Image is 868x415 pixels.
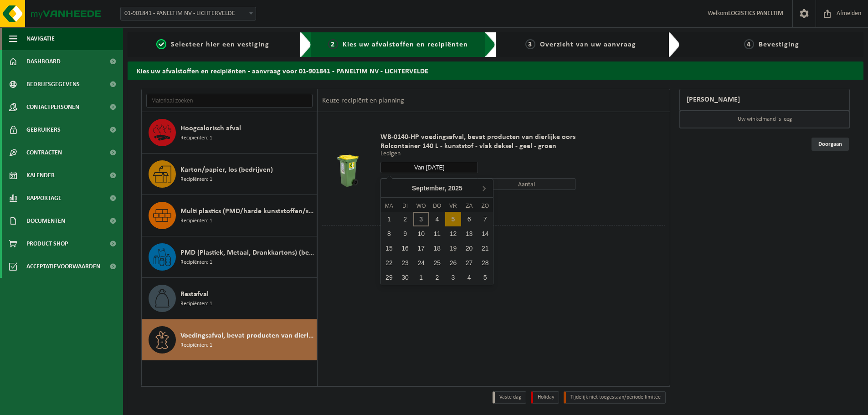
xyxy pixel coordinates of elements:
span: Voedingsafval, bevat producten van dierlijke oorsprong, onverpakt, categorie 3 [180,330,314,341]
span: 4 [744,39,754,49]
input: Materiaal zoeken [146,94,313,108]
li: Tijdelijk niet toegestaan/période limitée [564,391,666,404]
span: 2 [328,39,338,49]
div: za [461,201,477,210]
p: Ledigen [380,151,575,157]
span: Restafval [180,289,209,300]
span: 1 [156,39,166,49]
span: Documenten [26,210,65,232]
div: [PERSON_NAME] [679,89,850,111]
button: PMD (Plastiek, Metaal, Drankkartons) (bedrijven) Recipiënten: 1 [142,236,317,278]
p: Uw winkelmand is leeg [680,111,849,128]
button: Multi plastics (PMD/harde kunststoffen/spanbanden/EPS/folie naturel/folie gemengd) Recipiënten: 1 [142,195,317,236]
div: do [429,201,445,210]
span: Rapportage [26,187,62,210]
span: Karton/papier, los (bedrijven) [180,164,273,175]
button: Voedingsafval, bevat producten van dierlijke oorsprong, onverpakt, categorie 3 Recipiënten: 1 [142,319,317,360]
span: Bevestiging [759,41,799,48]
span: Hoogcalorisch afval [180,123,241,134]
div: September, [408,181,466,195]
span: 01-901841 - PANELTIM NV - LICHTERVELDE [120,7,256,20]
span: WB-0140-HP voedingsafval, bevat producten van dierlijke oors [380,133,575,142]
a: 1Selecteer hier een vestiging [132,39,293,50]
i: 2025 [448,185,462,191]
span: Multi plastics (PMD/harde kunststoffen/spanbanden/EPS/folie naturel/folie gemengd) [180,206,314,217]
span: PMD (Plastiek, Metaal, Drankkartons) (bedrijven) [180,247,314,258]
div: ma [381,201,397,210]
span: Dashboard [26,50,61,73]
div: 3 [445,270,461,285]
span: Product Shop [26,232,68,255]
span: 01-901841 - PANELTIM NV - LICHTERVELDE [121,7,256,20]
span: Recipiënten: 1 [180,217,212,225]
span: Rolcontainer 140 L - kunststof - vlak deksel - geel - groen [380,142,575,151]
div: 19 [445,241,461,256]
div: Keuze recipiënt en planning [318,89,409,112]
span: Kalender [26,164,55,187]
strong: LOGISTICS PANELTIM [728,10,783,17]
span: Gebruikers [26,118,61,141]
span: Recipiënten: 1 [180,341,212,350]
span: Acceptatievoorwaarden [26,255,100,278]
li: Holiday [531,391,559,404]
div: di [397,201,413,210]
div: wo [413,201,429,210]
span: Recipiënten: 1 [180,134,212,143]
button: Restafval Recipiënten: 1 [142,278,317,319]
h2: Kies uw afvalstoffen en recipiënten - aanvraag voor 01-901841 - PANELTIM NV - LICHTERVELDE [128,61,863,79]
span: Contracten [26,141,62,164]
span: Bedrijfsgegevens [26,73,80,96]
span: Recipiënten: 1 [180,300,212,308]
div: 5 [445,212,461,226]
span: Contactpersonen [26,96,79,118]
span: Navigatie [26,27,55,50]
span: Recipiënten: 1 [180,258,212,267]
span: Selecteer hier een vestiging [171,41,269,48]
li: Vaste dag [493,391,526,404]
div: zo [477,201,493,210]
button: Hoogcalorisch afval Recipiënten: 1 [142,112,317,154]
span: Kies uw afvalstoffen en recipiënten [343,41,468,48]
span: Aantal [478,178,575,190]
span: Recipiënten: 1 [180,175,212,184]
input: Selecteer datum [380,162,478,173]
button: Karton/papier, los (bedrijven) Recipiënten: 1 [142,154,317,195]
span: Overzicht van uw aanvraag [540,41,636,48]
span: 3 [525,39,535,49]
div: vr [445,201,461,210]
a: Doorgaan [812,138,849,151]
